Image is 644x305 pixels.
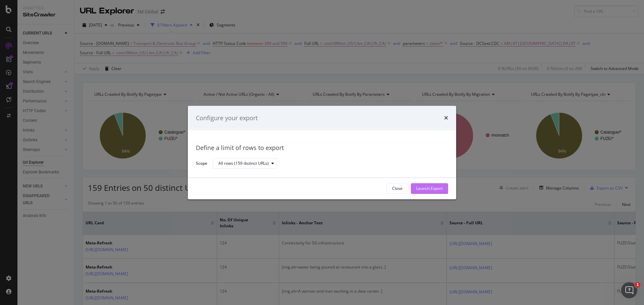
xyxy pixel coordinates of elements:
div: All rows (159 distinct URLs) [218,162,269,166]
div: Close [392,186,402,192]
button: All rows (159 distinct URLs) [213,158,277,169]
div: Launch Export [416,186,443,192]
iframe: Intercom live chat [621,282,637,298]
div: Define a limit of rows to export [196,144,448,153]
span: 1 [635,282,640,288]
button: Close [386,183,408,194]
div: modal [188,106,456,199]
label: Scope [196,160,207,168]
button: Launch Export [411,183,448,194]
div: times [444,114,448,123]
div: Configure your export [196,114,258,123]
